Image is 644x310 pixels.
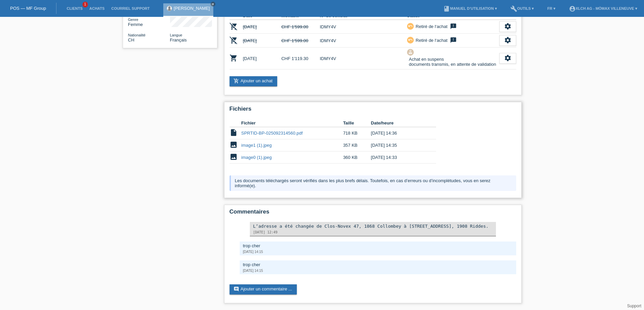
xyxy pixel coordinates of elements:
i: account_circle [569,5,576,12]
div: [DATE] 14:15 [243,250,513,254]
i: settings [504,54,511,62]
span: Nationalité [128,33,146,37]
div: Retiré de l‘achat [414,37,448,44]
td: 360 KB [343,151,371,164]
span: Genre [128,18,139,22]
td: [DATE] [243,48,282,69]
td: CHF 1'119.30 [281,48,320,69]
td: [DATE] [243,34,282,48]
i: POSP00027899 [230,54,238,62]
td: [DATE] 14:35 [371,139,426,151]
a: POS — MF Group [10,6,46,11]
a: Achats [86,6,108,10]
a: SPRTID-BP-025092314560.pdf [241,131,303,136]
a: close [211,2,215,6]
i: book [443,5,450,12]
th: Taille [343,119,371,127]
div: Femme [128,17,170,27]
a: Clients [63,6,86,10]
div: trop cher [243,243,513,248]
i: settings [504,36,511,44]
i: undo [408,37,413,42]
a: FR ▾ [544,6,559,10]
td: [DATE] 14:33 [371,151,426,164]
a: bookManuel d’utilisation ▾ [440,6,500,10]
i: add_shopping_cart [234,78,239,84]
a: image0 (1).jpeg [241,155,272,160]
i: comment [234,286,239,292]
i: POSP00027896 [230,22,238,30]
td: 357 KB [343,139,371,151]
a: Courriel Support [108,6,153,10]
span: Langue [170,33,183,37]
td: IDMY4V [320,48,407,69]
div: trop cher [243,262,513,267]
div: [DATE] 14:15 [243,269,513,273]
div: Retiré de l‘achat [414,23,448,30]
div: Les documents téléchargés seront vérifiés dans les plus brefs délais. Toutefois, en cas d’erreurs... [230,175,516,191]
h2: Commentaires [230,208,516,219]
a: Support [627,304,641,308]
a: account_circleXLCH AG - Mömax Villeneuve ▾ [566,6,641,10]
i: feedback [449,37,457,44]
td: IDMY4V [320,20,407,34]
i: build [510,5,517,12]
i: insert_drive_file [230,129,238,137]
i: settings [504,23,511,30]
td: 718 KB [343,127,371,139]
th: Date/heure [371,119,426,127]
td: IDMY4V [320,34,407,48]
i: image [230,153,238,161]
div: [DATE] 12:49 [253,230,493,234]
span: Français [170,37,187,43]
a: [PERSON_NAME] [174,6,210,11]
a: image1 (1).jpeg [241,143,272,148]
a: commentAjouter un commentaire ... [230,284,297,294]
i: undo [408,24,413,28]
h2: Fichiers [230,106,516,116]
i: image [230,141,238,149]
a: buildOutils ▾ [507,6,537,10]
i: feedback [449,23,457,30]
div: Achat en suspens documents transmis, en attente de validation [407,56,496,68]
th: Fichier [241,119,343,127]
td: [DATE] [243,20,282,34]
span: 1 [82,2,88,7]
a: add_shopping_cartAjouter un achat [230,76,278,86]
td: CHF 1'599.00 [281,34,320,48]
td: [DATE] 14:36 [371,127,426,139]
div: L‘adresse a été changée de Clos-Novex 47, 1868 Collombey à [STREET_ADDRESS], 1908 Riddes. [253,224,493,229]
span: Suisse [128,37,135,43]
i: approval [408,50,413,54]
td: CHF 1'599.00 [281,20,320,34]
i: close [211,2,215,6]
i: POSP00027897 [230,36,238,44]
